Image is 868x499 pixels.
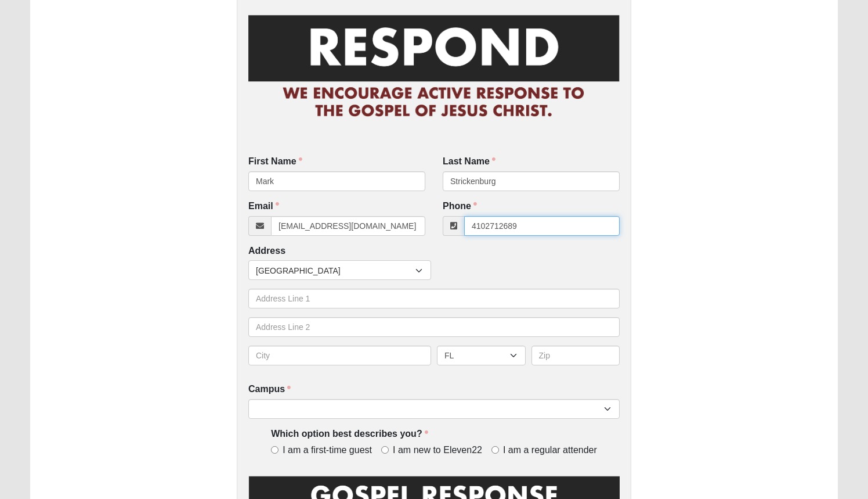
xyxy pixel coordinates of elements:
input: Address Line 1 [248,289,620,308]
label: Which option best describes you? [271,428,428,441]
label: First Name [248,155,302,168]
input: Zip [531,346,620,365]
label: Email [248,200,279,213]
span: I am new to Eleven22 [393,444,482,457]
label: Last Name [443,155,496,168]
span: I am a first-time guest [283,444,372,457]
span: [GEOGRAPHIC_DATA] [256,261,415,281]
label: Campus [248,383,291,396]
label: Address [248,245,285,258]
span: I am a regular attender [503,444,597,457]
input: City [248,346,431,365]
label: Phone [443,200,477,213]
input: I am a first-time guest [271,446,279,454]
img: RespondCardHeader.png [248,5,620,129]
input: Address Line 2 [248,317,620,337]
input: I am new to Eleven22 [381,446,389,454]
input: I am a regular attender [491,446,499,454]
